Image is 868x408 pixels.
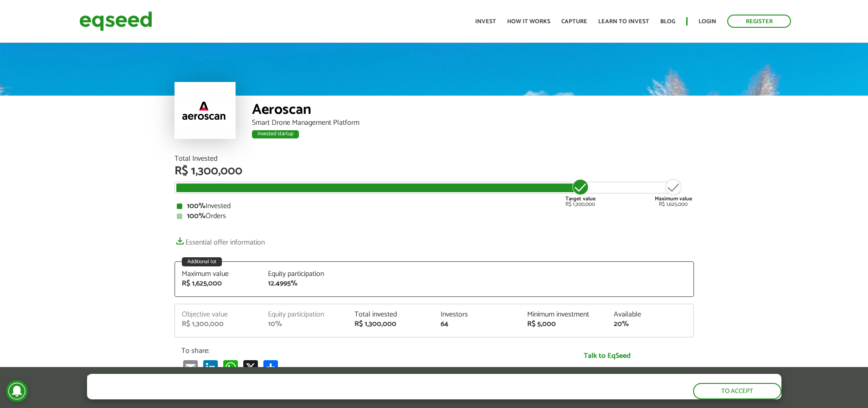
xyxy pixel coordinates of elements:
font: Essential offer information [185,236,265,249]
font: R$ 1,300,000 [182,318,224,330]
font: Learn to invest [598,17,649,26]
font: Equity participation [268,268,324,280]
font: R$ 1,625,000 [182,277,222,290]
a: X [241,360,260,375]
font: Talk to EqSeed [584,350,631,362]
font: 64 [441,318,448,330]
font: Invested startup [257,129,293,138]
font: Smart Drone Management Platform [252,117,360,129]
a: Essential offer information [175,234,265,246]
font: . [266,388,267,401]
font: Invest [475,17,496,26]
font: 100% [187,210,205,222]
font: Login [699,17,716,26]
a: Blog [660,19,675,25]
font: By clicking "accept", you accept our [87,388,191,401]
font: R$ 1,300,000 [565,200,595,209]
font: Equity participation [268,308,324,321]
font: Maximum value [182,268,229,280]
font: Aeroscan [252,98,311,122]
font: How it works [507,17,550,26]
a: privacy and cookie policy [191,391,266,399]
font: R$ 1,300,000 [354,318,396,330]
a: Capture [561,19,587,25]
font: Capture [561,17,587,26]
font: Total Invested [175,153,217,165]
font: To accept [721,386,753,397]
font: 100% [187,200,205,212]
font: Register [746,17,773,26]
font: To share: [181,345,210,357]
a: Share [262,360,280,375]
a: Talk to EqSeed [528,347,687,365]
font: Maximum value [655,194,692,203]
font: 12.4995% [268,277,298,290]
font: Invested [205,200,231,212]
font: The EqSeed website uses cookies to improve your navigation. [87,370,413,391]
a: Register [727,15,791,28]
a: Invest [475,19,496,25]
font: R$ 1,625,000 [659,200,688,209]
font: Additional lot [187,257,216,266]
a: LinkedIn [201,360,220,375]
font: Target value [565,194,596,203]
a: E-mail [181,360,200,375]
font: Blog [660,17,675,26]
font: Objective value [182,308,228,321]
img: EqSeed [79,9,152,33]
font: 20% [614,318,629,330]
font: Investors [441,308,468,321]
a: How it works [507,19,550,25]
font: privacy and cookie policy [191,388,266,401]
button: To accept [693,383,781,399]
font: Total invested [354,308,397,321]
font: R$ 1,300,000 [175,161,242,181]
font: Available [614,308,641,321]
a: WhatsApp [221,360,240,375]
a: Login [699,19,716,25]
font: 10% [268,318,282,330]
font: R$ 5,000 [527,318,556,330]
font: Orders [205,210,226,222]
a: Learn to invest [598,19,649,25]
font: Minimum investment [527,308,589,321]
